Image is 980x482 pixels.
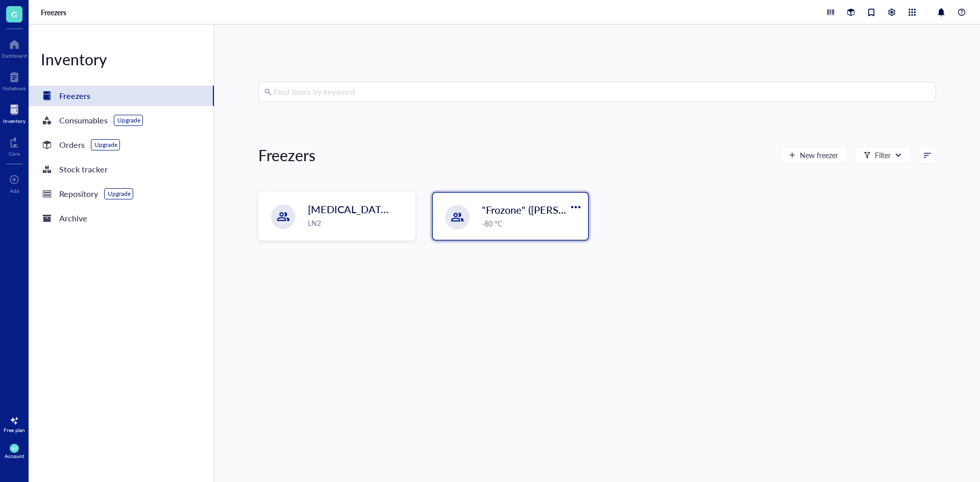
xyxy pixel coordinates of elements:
a: Freezers [29,86,214,106]
a: OrdersUpgrade [29,135,214,155]
div: LN2 [308,217,409,229]
div: -80 °C [482,218,582,229]
div: Account [5,453,24,459]
div: Orders [59,138,85,152]
div: Upgrade [117,116,140,124]
a: Core [9,134,20,157]
div: Repository [59,187,98,201]
div: Consumables [59,113,108,128]
div: Notebook [3,85,26,91]
div: Free plan [4,427,25,433]
div: Freezers [59,89,90,103]
button: New freezer [780,147,847,163]
div: Upgrade [94,141,117,149]
div: Upgrade [108,190,131,198]
div: Filter [875,149,891,161]
div: Add [10,188,19,194]
div: Inventory [3,118,26,124]
a: ConsumablesUpgrade [29,110,214,131]
a: Dashboard [2,36,27,59]
a: Stock tracker [29,159,214,180]
span: AU [12,446,17,451]
div: Archive [59,211,87,225]
a: Inventory [3,102,26,124]
div: Dashboard [2,53,27,59]
span: "Frozone" ([PERSON_NAME]/[PERSON_NAME]) [482,202,701,217]
a: Freezers [41,8,68,17]
div: Core [9,150,20,157]
span: G [11,8,17,20]
span: [MEDICAL_DATA] Storage ([PERSON_NAME]/[PERSON_NAME]) [308,202,603,216]
div: Freezers [258,145,315,165]
a: Archive [29,208,214,229]
a: Notebook [3,69,26,91]
div: Inventory [29,49,214,69]
div: Stock tracker [59,162,108,176]
a: RepositoryUpgrade [29,184,214,204]
span: New freezer [800,151,838,159]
